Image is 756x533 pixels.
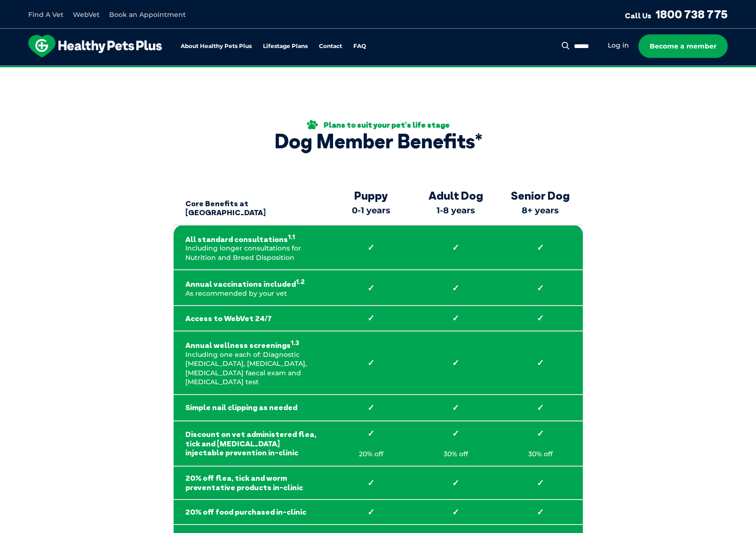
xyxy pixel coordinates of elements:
sup: 1.3 [291,339,299,347]
div: Dog Member Benefits* [274,129,482,153]
strong: All standard consultations [185,233,317,244]
strong: Discount on vet administered flea, tick and [MEDICAL_DATA] injectable prevention in-clinic [185,430,317,457]
p: Including one each of: Diagnostic [MEDICAL_DATA], [MEDICAL_DATA], [MEDICAL_DATA] faecal exam and ... [185,339,317,387]
strong: ✓ [425,507,486,517]
strong: ✓ [425,403,486,413]
strong: Simple nail clipping as needed [185,403,317,412]
strong: ✓ [341,358,402,368]
p: 30% off [425,450,486,459]
strong: ✓ [425,478,486,488]
strong: 20% off flea, tick and worm preventative products in-clinic [185,474,317,492]
strong: ✓ [425,242,486,253]
sup: 1.1 [288,233,295,241]
strong: ✓ [510,507,571,517]
td: Including longer consultations for Nutrition and Breed Disposition [174,225,329,270]
th: 1-8 years [414,183,498,225]
img: Plans to suit your pet's life stage [307,120,318,129]
strong: ✓ [341,283,402,293]
strong: ✓ [341,507,402,517]
strong: ✓ [341,313,402,323]
strong: ✓ [510,358,571,368]
strong: ✓ [425,358,486,368]
strong: 20% off food purchased in-clinic [185,508,317,517]
strong: ✓ [341,478,402,488]
strong: ✓ [510,478,571,488]
p: 20% off [341,450,402,459]
td: As recommended by your vet [174,270,329,306]
strong: ✓ [425,428,486,439]
strong: ✓ [425,283,486,293]
strong: Annual vaccinations included [185,277,317,289]
strong: Adult Dog [418,189,493,202]
strong: Annual wellness screenings [185,339,317,350]
strong: ✓ [510,403,571,413]
p: 30% off [510,450,571,459]
strong: ✓ [510,313,571,323]
strong: ✓ [341,403,402,413]
strong: ✓ [510,242,571,253]
sup: 1.2 [296,278,305,285]
strong: ✓ [510,283,571,293]
strong: Core Benefits at [GEOGRAPHIC_DATA] [185,190,317,218]
th: 8+ years [498,183,583,225]
strong: ✓ [341,242,402,253]
div: Plans to suit your pet's life stage [274,120,482,129]
strong: Access to WebVet 24/7 [185,314,317,323]
strong: ✓ [425,313,486,323]
th: 0-1 years [329,183,414,225]
strong: Senior Dog [503,189,578,202]
strong: ✓ [341,428,402,439]
strong: ✓ [510,428,571,439]
strong: Puppy [334,189,409,202]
